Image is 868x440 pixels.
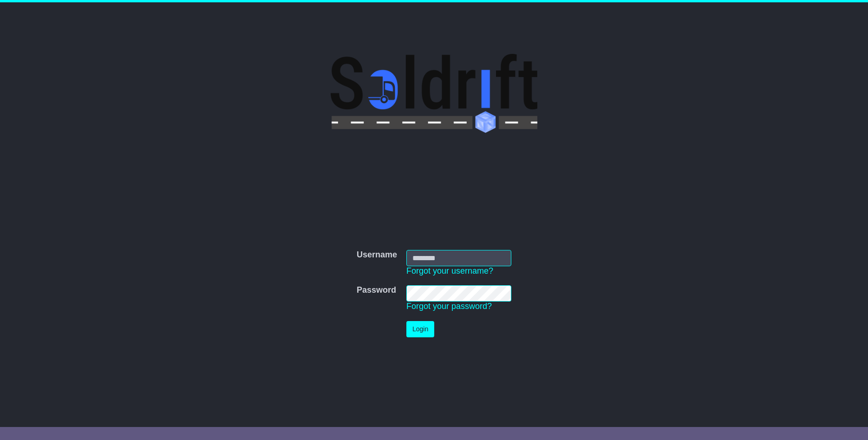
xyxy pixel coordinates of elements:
a: Forgot your password? [406,302,492,311]
label: Username [357,250,397,260]
label: Password [357,285,396,296]
img: Soldrift Pty Ltd [331,54,537,133]
a: Forgot your username? [406,266,493,276]
button: Login [406,321,434,337]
